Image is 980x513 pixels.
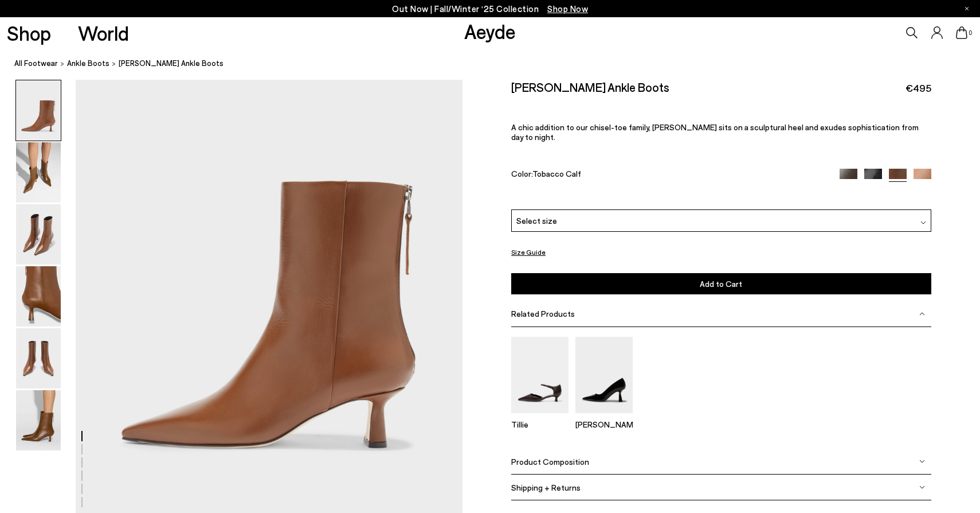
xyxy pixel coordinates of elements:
[511,80,669,94] h2: [PERSON_NAME] Ankle Boots
[700,279,742,289] span: Add to Cart
[920,220,926,226] img: svg%3E
[511,419,569,429] p: Tillie
[511,245,546,259] button: Size Guide
[67,59,109,68] span: ankle boots
[575,405,633,429] a: Zandra Pointed Pumps [PERSON_NAME]
[16,266,61,327] img: Rowan Chiseled Ankle Boots - Image 4
[67,57,109,69] a: ankle boots
[511,122,919,142] span: A chic addition to our chisel-toe family, [PERSON_NAME] sits on a sculptural heel and exudes soph...
[16,204,61,265] img: Rowan Chiseled Ankle Boots - Image 3
[16,328,61,388] img: Rowan Chiseled Ankle Boots - Image 5
[464,19,516,43] a: Aeyde
[14,48,980,80] nav: breadcrumb
[16,142,61,203] img: Rowan Chiseled Ankle Boots - Image 2
[919,311,925,317] img: svg%3E
[16,390,61,450] img: Rowan Chiseled Ankle Boots - Image 6
[919,458,925,464] img: svg%3E
[14,57,58,69] a: All Footwear
[511,405,569,429] a: Tillie Ankle Strap Pumps Tillie
[511,169,826,182] div: Color:
[16,80,61,141] img: Rowan Chiseled Ankle Boots - Image 1
[905,81,931,95] span: €495
[392,2,588,16] p: Out Now | Fall/Winter ‘25 Collection
[575,337,633,413] img: Zandra Pointed Pumps
[532,169,581,178] span: Tobacco Calf
[7,23,51,43] a: Shop
[511,309,575,318] span: Related Products
[919,484,925,490] img: svg%3E
[511,337,569,413] img: Tillie Ankle Strap Pumps
[575,419,633,429] p: [PERSON_NAME]
[78,23,129,43] a: World
[511,273,931,294] button: Add to Cart
[547,3,588,14] span: Navigate to /collections/new-in
[956,26,967,39] a: 0
[511,457,589,467] span: Product Composition
[119,57,224,69] span: [PERSON_NAME] Ankle Boots
[967,30,973,36] span: 0
[511,483,581,492] span: Shipping + Returns
[516,215,557,227] span: Select size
